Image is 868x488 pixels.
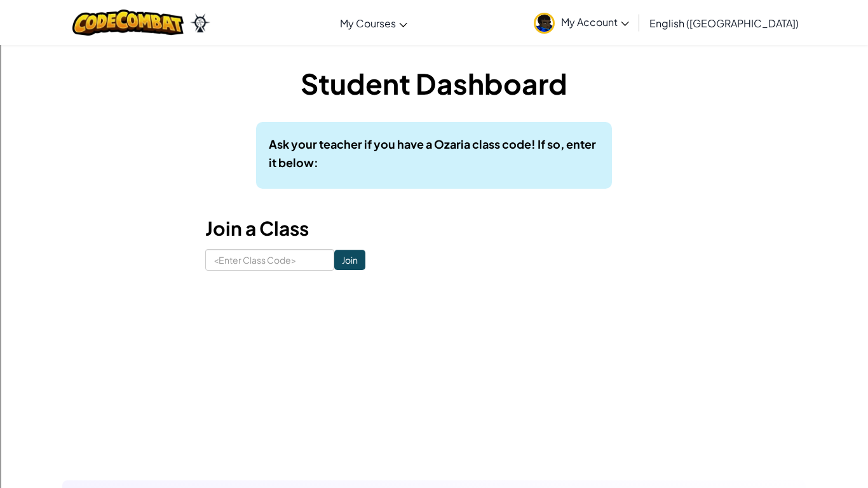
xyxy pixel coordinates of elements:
[561,15,629,29] span: My Account
[534,13,555,34] img: avatar
[649,17,799,30] span: English ([GEOGRAPHIC_DATA])
[72,10,184,36] img: CodeCombat logo
[334,6,414,40] a: My Courses
[190,13,210,32] img: Ozaria
[340,17,396,30] span: My Courses
[527,3,635,43] a: My Account
[643,6,805,40] a: English ([GEOGRAPHIC_DATA])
